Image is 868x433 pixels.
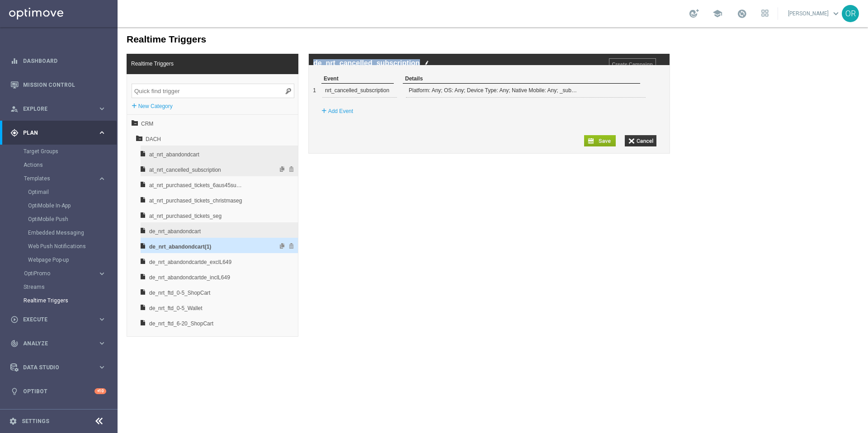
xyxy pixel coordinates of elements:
i: gps_fixed [10,129,19,137]
i: equalizer [10,57,19,65]
i: keyboard_arrow_right [98,363,106,372]
div: OptiPromo [24,271,98,276]
span: OptiPromo [24,271,89,276]
a: Optimail [28,188,94,196]
button: equalizer Dashboard [10,57,107,65]
div: OR [842,5,859,22]
i: track_changes [10,339,19,348]
div: OptiPromo [24,267,117,280]
div: OptiMobile Push [28,212,117,226]
a: Web Push Notifications [28,243,94,250]
i: lightbulb [10,387,19,395]
div: Event [204,47,276,56]
i: keyboard_arrow_right [98,174,106,183]
div: Templates [24,172,117,267]
div: Optibot [10,379,106,403]
div: Plan [10,129,98,137]
div: gps_fixed Plan keyboard_arrow_right [10,129,107,136]
i: keyboard_arrow_right [98,128,106,137]
button: lightbulb Optibot +10 [10,388,107,395]
div: de_nrt_abandondcartde_inclL649 [32,253,126,259]
span: Plan [23,130,98,136]
a: [PERSON_NAME]keyboard_arrow_down [787,7,842,20]
div: Webpage Pop-up [28,253,117,267]
div: Embedded Messaging [28,226,117,240]
label: + [204,79,209,88]
img: edit_white.png [307,33,311,39]
div: Data Studio [10,363,98,372]
div: Realtime Triggers [24,294,117,307]
a: Realtime Triggers [24,297,94,304]
div: Streams [24,280,117,294]
a: Optibot [23,379,94,403]
span: Delete [169,138,178,145]
span: at_nrt_purchased_tickets_seg [32,181,126,197]
button: Data Studio keyboard_arrow_right [10,364,107,371]
i: settings [9,417,17,425]
input: Create Campaign [491,31,538,42]
div: at_nrt_purchased_tickets_seg [32,192,126,198]
div: de_nrt_ftd_0-5_ShopCart [32,268,126,275]
div: +10 [94,388,106,394]
a: Mission Control [23,73,106,97]
div: Explore [10,105,98,113]
i: keyboard_arrow_right [98,315,106,324]
div: de_nrt_abandondcartde_exclL649 [32,238,126,244]
button: Templates keyboard_arrow_right [24,175,107,182]
a: Dashboard [23,49,106,73]
div: Dashboard [10,49,106,73]
span: Delete [169,215,178,221]
div: Mission Control [10,73,106,97]
span: Explore [23,106,98,112]
button: person_search Explore keyboard_arrow_right [10,105,107,113]
span: Execute [23,317,98,322]
span: de_nrt_abandondcart(1) [32,212,126,227]
span: at_nrt_cancelled_subscription [32,135,126,151]
div: Actions [24,158,117,172]
span: school [712,9,722,19]
span: Duplicate trigger [160,215,169,221]
div: Target Groups [24,145,117,158]
div: track_changes Analyze keyboard_arrow_right [10,340,107,347]
span: de_nrt_ftd_0-5_ShopCart [32,258,126,273]
div: Details [285,47,523,56]
div: at_nrt_purchased_tickets_christmaseg [32,176,126,183]
button: OptiPromo keyboard_arrow_right [24,270,107,277]
div: OptiMobile In-App [28,199,117,212]
label: Add Event [211,80,236,89]
div: Analyze [10,339,98,348]
span: de_nrt_abandondcart [32,197,126,212]
div: 1 [192,56,198,70]
span: at_nrt_purchased_tickets_6aus45subupsell [32,151,126,166]
span: at_nrt_purchased_tickets_christmaseg [32,166,126,181]
a: Settings [22,419,49,424]
span: at_nrt_abandondcart [32,120,126,135]
button: Mission Control [10,81,107,89]
div: Web Push Notifications [28,240,117,253]
i: play_circle_outline [10,315,19,324]
label: + [14,74,19,83]
span: Templates [24,176,89,181]
span: Duplicate trigger [160,138,169,145]
a: Webpage Pop-up [28,256,94,264]
span: Realtime Triggers [9,29,61,44]
button: play_circle_outline Execute keyboard_arrow_right [10,316,107,323]
div: Optimail [28,185,117,199]
span: Analyze [23,341,98,346]
span: Data Studio [23,365,98,370]
div: Execute [10,315,98,324]
div: at_nrt_cancelled_subscription [32,146,126,152]
span: keyboard_arrow_down [831,9,841,19]
div: nrt_cancelled_subscription [208,56,280,70]
label: New Category [21,75,55,84]
input: Quick find trigger [14,56,177,71]
i: person_search [10,105,19,113]
div: de_nrt_ftd_6-20_ShopCart [32,299,126,306]
div: at_nrt_purchased_tickets_6aus45subupsell [32,161,126,167]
